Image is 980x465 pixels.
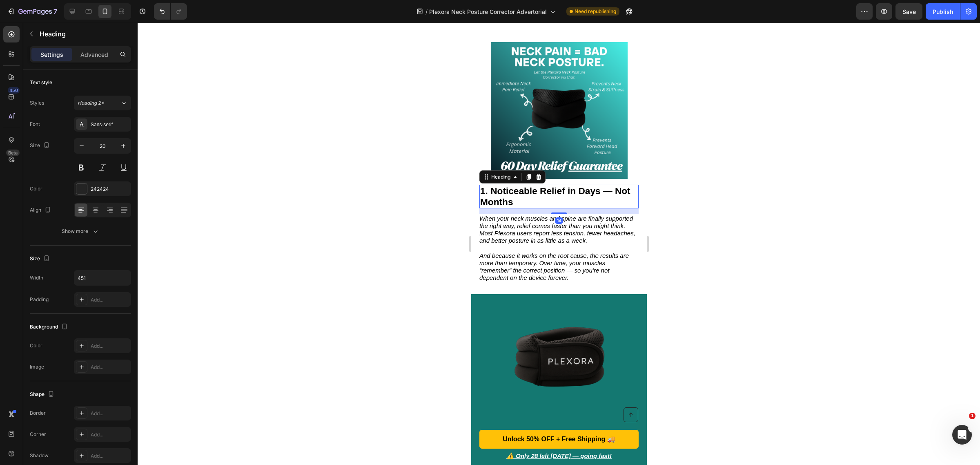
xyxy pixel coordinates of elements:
[30,274,43,282] div: Width
[895,3,922,20] button: Save
[3,3,61,20] button: 7
[30,224,131,239] button: Show more
[53,7,57,16] p: 7
[30,121,40,128] div: Font
[926,3,960,20] button: Publish
[902,8,916,15] span: Save
[78,99,104,107] span: Heading 2*
[30,185,42,192] div: Color
[80,50,108,59] p: Advanced
[91,410,129,417] div: Add...
[91,431,129,438] div: Add...
[969,413,976,419] span: 1
[154,3,187,20] div: Undo/Redo
[74,96,131,110] button: Heading 2*
[30,363,44,371] div: Image
[40,29,128,39] p: Heading
[30,140,51,151] div: Size
[30,342,42,349] div: Color
[30,409,46,417] div: Border
[30,431,46,438] div: Corner
[30,205,53,216] div: Align
[91,296,129,304] div: Add...
[471,23,647,465] iframe: To enrich screen reader interactions, please activate Accessibility in Grammarly extension settings
[952,425,972,445] iframe: Intercom live chat
[30,253,51,264] div: Size
[575,8,616,15] span: Need republishing
[933,7,953,16] div: Publish
[30,79,52,86] div: Text style
[6,150,20,156] div: Beta
[8,87,20,94] div: 450
[91,121,129,128] div: Sans-serif
[30,322,69,333] div: Background
[40,50,63,59] p: Settings
[91,364,129,371] div: Add...
[30,99,44,107] div: Styles
[91,452,129,460] div: Add...
[74,271,131,285] input: Auto
[91,342,129,350] div: Add...
[30,452,49,459] div: Shadow
[425,7,428,16] span: /
[62,227,100,235] div: Show more
[30,296,49,303] div: Padding
[91,186,129,193] div: 242424
[429,7,547,16] span: Plexora Neck Posture Corrector Advertorial
[30,389,56,400] div: Shape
